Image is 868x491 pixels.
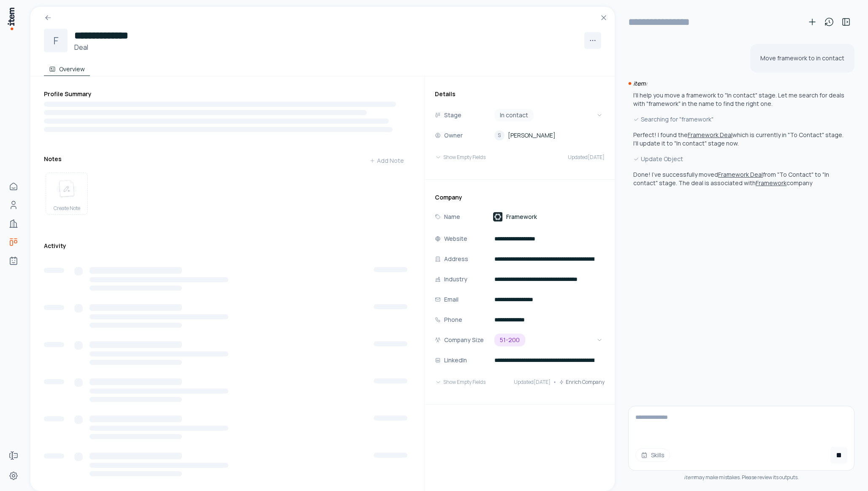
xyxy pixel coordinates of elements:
[44,155,62,163] h3: Notes
[444,275,467,284] p: Industry
[633,79,647,87] i: item:
[494,130,505,140] div: S
[369,156,404,165] div: Add Note
[5,215,22,232] a: Companies
[44,242,66,250] h3: Activity
[568,154,605,161] span: Updated [DATE]
[506,213,537,221] span: Framework
[435,374,486,391] button: Show Empty Fields
[5,447,22,464] a: Forms
[493,212,503,222] img: Framework
[44,90,411,98] h3: Profile Summary
[830,447,847,464] button: Cancel
[651,451,665,459] span: Skills
[74,42,154,52] h3: Deal
[44,29,68,52] div: F
[559,374,605,391] button: Enrich Company
[46,173,88,215] button: create noteCreate Note
[435,149,486,166] button: Show Empty Fields
[760,54,844,62] p: Move framework to in contact
[44,59,90,76] button: Overview
[5,234,22,251] a: deals
[633,154,844,164] div: Update Object
[821,13,838,30] button: View history
[444,315,462,324] p: Phone
[54,205,80,212] span: Create Note
[444,234,467,243] p: Website
[444,111,461,120] p: Stage
[633,91,844,108] p: I'll help you move a framework to "In contact" stage. Let me search for deals with "framework" in...
[804,13,821,30] button: New conversation
[628,474,854,481] div: may make mistakes. Please review its outputs.
[5,197,22,213] a: Contacts
[435,90,605,98] h3: Details
[444,356,467,365] p: LinkedIn
[5,178,22,195] a: Home
[493,129,605,142] button: S[PERSON_NAME]
[633,170,829,187] p: Done! I've successfully moved from "To Contact" to "In contact" stage. The deal is associated wit...
[444,254,468,264] p: Address
[514,379,551,386] span: Updated [DATE]
[444,212,460,221] p: Name
[493,212,537,222] a: Framework
[435,193,605,202] h3: Company
[57,180,77,198] img: create note
[718,170,763,179] button: Framework Deal
[635,448,670,462] button: Skills
[5,252,22,269] a: Agents
[688,131,732,139] button: Framework Deal
[444,131,463,140] p: Owner
[7,7,15,31] img: Item Brain Logo
[756,179,787,187] button: Framework
[444,335,484,345] p: Company Size
[444,295,458,304] p: Email
[508,131,556,140] span: [PERSON_NAME]
[838,13,854,30] button: Toggle sidebar
[633,131,844,147] p: Perfect! I found the which is currently in "To Contact" stage. I'll update it to "In contact" sta...
[584,32,601,49] button: More actions
[684,474,694,481] i: item
[363,152,411,169] button: Add Note
[633,115,844,124] div: Searching for "framework"
[5,467,22,484] a: Settings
